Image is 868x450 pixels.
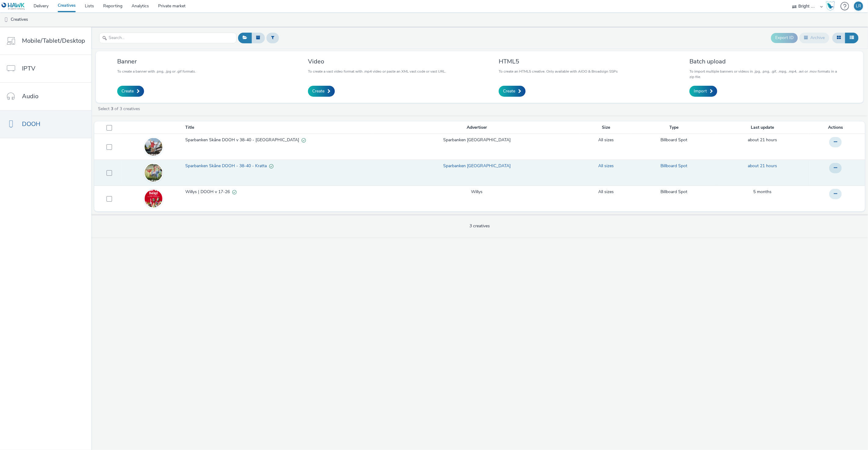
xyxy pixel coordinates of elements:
[471,189,483,195] a: Willys
[631,121,716,134] th: Type
[826,1,837,11] a: Hawk Academy
[753,189,772,195] a: 23 April 2025, 9:12
[856,2,861,11] div: LR
[373,121,580,134] th: Advertiser
[689,86,717,97] a: Import
[832,33,845,43] button: Grid
[22,120,40,128] span: DOOH
[499,69,618,74] p: To create an HTML5 creative. Only available with AIOO & Broadsign SSPs
[22,64,35,73] span: IPTV
[117,57,196,66] h3: Banner
[302,137,306,143] div: Valid
[748,137,777,143] a: 9 September 2025, 15:24
[826,1,835,11] img: Hawk Academy
[117,69,196,74] p: To create a banner with .png, .jpg or .gif formats.
[97,106,143,112] a: Select of 3 creatives
[748,163,777,169] a: 9 September 2025, 15:19
[145,157,162,189] img: bab24f46-44b1-422b-9354-73d2dd8cc0eb.jpg
[185,137,372,146] a: Sparbanken Skåne DOOH v 38-40 - [GEOGRAPHIC_DATA]Valid
[185,163,372,172] a: Sparbanken Skåne DOOH - 38-40 - KrattaValid
[689,57,842,66] h3: Batch upload
[269,163,273,169] div: Valid
[443,137,511,143] a: Sparbanken [GEOGRAPHIC_DATA]
[748,163,777,169] span: about 21 hours
[753,189,772,195] span: 5 months
[469,223,490,229] span: 3 creatives
[185,137,302,143] span: Sparbanken Skåne DOOH v 38-40 - [GEOGRAPHIC_DATA]
[499,86,526,97] a: Create
[185,189,372,198] a: Willys | DOOH v 17-26Valid
[308,86,335,97] a: Create
[660,189,687,195] a: Billboard Spot
[748,137,777,143] span: about 21 hours
[232,189,237,195] div: Valid
[689,69,842,80] p: To import multiple banners or videos in .jpg, .png, .gif, .mpg, .mp4, .avi or .mov formats in a z...
[499,57,618,66] h3: HTML5
[771,33,798,43] button: Export ID
[185,189,232,195] span: Willys | DOOH v 17-26
[598,137,614,143] a: All sizes
[660,137,687,143] a: Billboard Spot
[145,183,162,214] img: d40b6407-4bd7-4e76-aa7e-f1cec5530d27.jpg
[117,86,144,97] a: Create
[22,36,85,45] span: Mobile/Tablet/Desktop
[845,33,859,43] button: Table
[22,92,38,101] span: Audio
[99,33,237,43] input: Search...
[808,121,865,134] th: Actions
[121,88,134,94] span: Create
[443,163,511,169] a: Sparbanken [GEOGRAPHIC_DATA]
[503,88,515,94] span: Create
[581,121,631,134] th: Size
[145,131,162,163] img: 0b16dd4f-f9f2-4d6c-b637-5e2994b82643.jpg
[716,121,808,134] th: Last update
[598,189,614,195] a: All sizes
[312,88,324,94] span: Create
[660,163,687,169] a: Billboard Spot
[2,2,25,10] img: undefined Logo
[694,88,707,94] span: Import
[308,69,446,74] p: To create a vast video format with .mp4 video or paste an XML vast code or vast URL.
[598,163,614,169] a: All sizes
[185,121,373,134] th: Title
[185,163,269,169] span: Sparbanken Skåne DOOH - 38-40 - Kratta
[308,57,446,66] h3: Video
[3,17,9,23] img: dooh
[799,33,829,43] button: Archive
[111,106,113,112] strong: 3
